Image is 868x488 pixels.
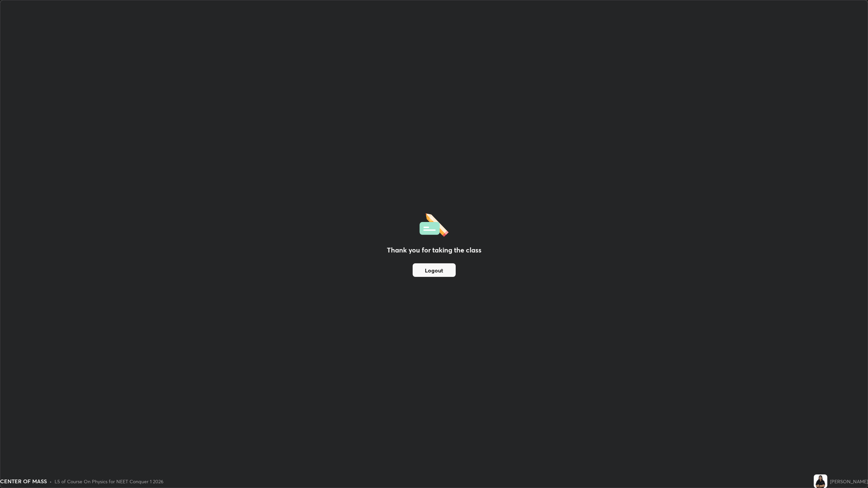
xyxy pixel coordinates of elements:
[50,478,52,485] div: •
[413,263,456,277] button: Logout
[814,474,827,488] img: c71b2e6558464ecf92f35396268863d7.jpg
[55,478,163,485] div: L5 of Course On Physics for NEET Conquer 1 2026
[419,211,449,237] img: offlineFeedback.1438e8b3.svg
[387,245,481,255] h2: Thank you for taking the class
[830,478,868,485] div: [PERSON_NAME]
